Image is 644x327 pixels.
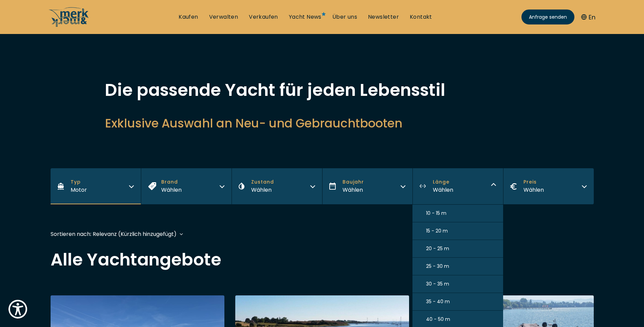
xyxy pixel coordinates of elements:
button: 10 - 15 m [412,205,503,222]
span: Typ [71,178,87,186]
button: LängeWählen [412,168,503,204]
button: TypMotor [51,168,141,204]
a: Kontakt [410,13,432,21]
a: Yacht News [289,13,321,21]
span: 15 - 20 m [426,227,448,235]
a: Verwalten [209,13,238,21]
div: Wählen [433,186,453,194]
a: Über uns [332,13,357,21]
span: Preis [523,178,544,186]
span: 30 - 35 m [426,280,449,288]
a: Verkaufen [249,13,278,21]
span: Länge [433,178,453,186]
span: 20 - 25 m [426,245,449,252]
span: 40 - 50 m [426,316,450,323]
span: Motor [71,186,87,194]
button: 15 - 20 m [412,222,503,240]
button: 30 - 35 m [412,275,503,293]
h1: Die passende Yacht für jeden Lebensstil [105,82,539,99]
span: Brand [161,178,182,186]
button: 25 - 30 m [412,258,503,275]
div: Wählen [343,186,364,194]
button: 35 - 40 m [412,293,503,311]
button: BaujahrWählen [322,168,413,204]
a: Newsletter [368,13,399,21]
a: Anfrage senden [521,10,574,24]
span: Anfrage senden [529,14,567,21]
div: Wählen [523,186,544,194]
h2: Exklusive Auswahl an Neu- und Gebrauchtbooten [105,115,539,132]
span: Zustand [251,178,274,186]
button: ZustandWählen [232,168,322,204]
div: Wählen [251,186,274,194]
span: Baujahr [343,178,364,186]
button: 20 - 25 m [412,240,503,258]
button: PreisWählen [503,168,594,204]
h2: Alle Yachtangebote [51,251,594,268]
button: Show Accessibility Preferences [7,298,29,320]
span: 35 - 40 m [426,298,450,305]
a: Kaufen [179,13,198,21]
span: 10 - 15 m [426,210,446,217]
span: 25 - 30 m [426,263,449,270]
div: Sortieren nach: Relevanz (Kürzlich hinzugefügt) [51,230,177,238]
button: BrandWählen [141,168,232,204]
button: En [581,13,595,22]
div: Wählen [161,186,182,194]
